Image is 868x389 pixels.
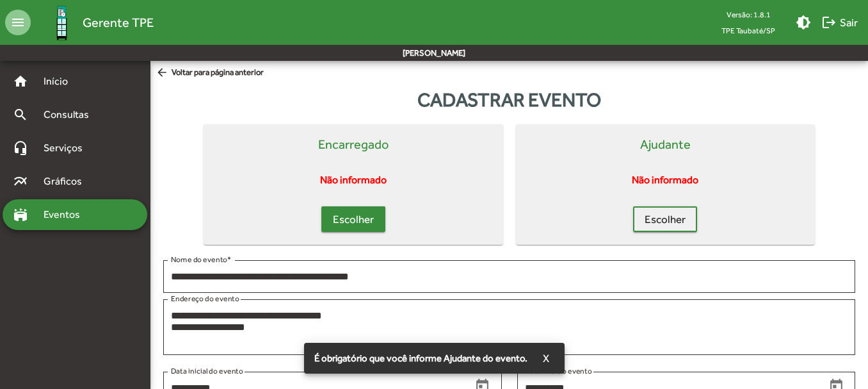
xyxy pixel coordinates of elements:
mat-icon: home [13,74,28,89]
a: Gerente TPE [31,2,154,44]
span: Sair [821,11,858,34]
span: Gráficos [36,174,99,189]
span: Voltar para página anterior [156,66,264,80]
img: Logo [41,2,83,44]
mat-icon: menu [5,10,31,35]
span: Início [36,74,86,89]
mat-icon: headset_mic [13,140,28,156]
span: Eventos [36,207,97,222]
button: Sair [816,11,863,34]
mat-icon: logout [821,15,837,30]
mat-icon: multiline_chart [13,174,28,189]
span: TPE Taubaté/SP [711,22,785,38]
mat-card-content: Não informado [214,164,492,196]
span: Escolher [333,208,374,231]
mat-card-content: Não informado [526,164,805,196]
mat-icon: stadium [13,207,28,222]
span: Consultas [36,107,106,122]
mat-icon: brightness_medium [796,15,811,30]
span: Escolher [645,208,686,231]
span: Serviços [36,140,100,156]
button: Escolher [633,206,697,232]
button: X [533,347,559,370]
span: É obrigatório que você informe Ajudante do evento. [314,352,527,365]
mat-icon: search [13,107,28,122]
span: Gerente TPE [83,12,154,33]
div: Versão: 1.8.1 [711,6,785,22]
mat-card-title: Encarregado [318,135,389,154]
button: Escolher [321,206,385,232]
span: X [543,347,549,370]
mat-icon: arrow_back [156,66,172,80]
div: Cadastrar evento [150,85,868,114]
mat-card-title: Ajudante [640,135,691,154]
